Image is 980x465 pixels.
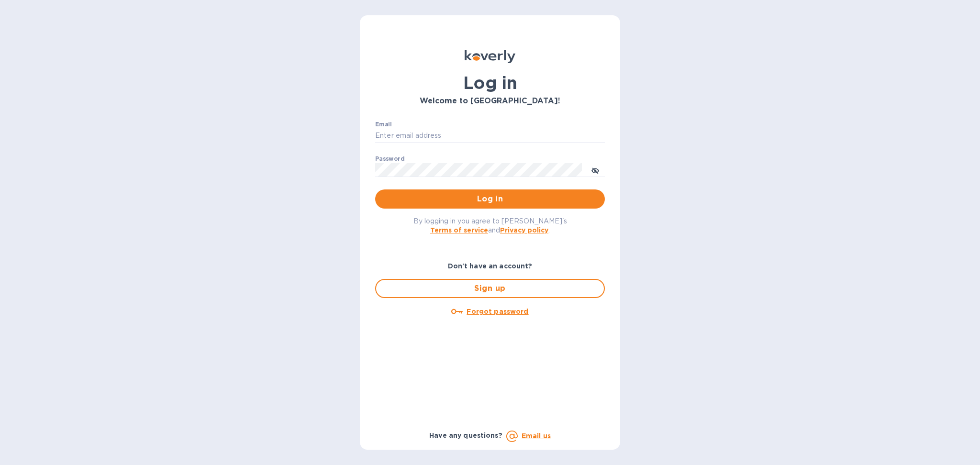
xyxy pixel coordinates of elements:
[465,50,515,63] img: Koverly
[375,279,605,298] button: Sign up
[429,432,502,439] b: Have any questions?
[375,189,605,209] button: Log in
[375,156,404,162] label: Password
[375,129,605,143] input: Enter email address
[384,283,596,294] span: Sign up
[467,308,528,315] u: Forgot password
[375,97,605,106] h3: Welcome to [GEOGRAPHIC_DATA]!
[375,122,392,127] label: Email
[586,160,605,179] button: toggle password visibility
[522,432,551,440] a: Email us
[375,73,605,93] h1: Log in
[448,262,533,270] b: Don't have an account?
[383,193,597,205] span: Log in
[413,217,567,234] span: By logging in you agree to [PERSON_NAME]'s and .
[500,226,548,234] a: Privacy policy
[430,226,488,234] a: Terms of service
